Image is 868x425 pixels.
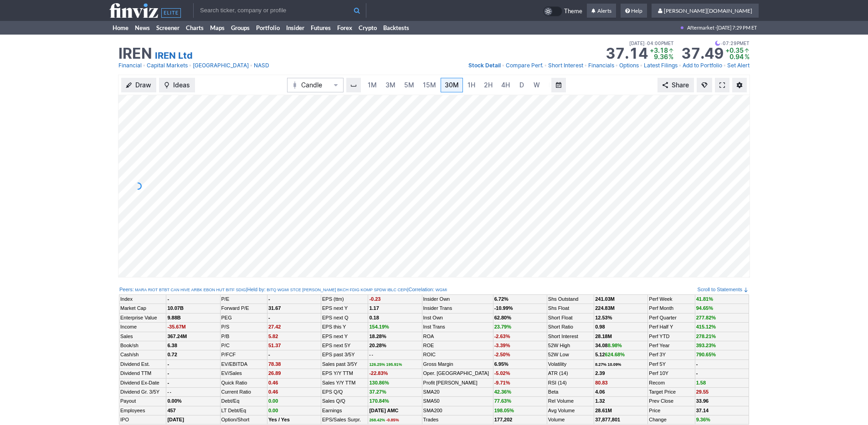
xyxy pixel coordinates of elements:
a: Charts [183,21,207,35]
span: +3.18 [650,46,668,54]
a: Peers [119,287,133,292]
td: Sales Y/Y TTM [321,378,368,387]
span: 26.89 [268,370,281,376]
a: Theme [543,6,582,16]
a: Short Interest [548,334,578,339]
small: - - [369,353,373,357]
b: 33.96 [696,398,709,404]
a: Maps [207,21,228,35]
button: Chart Type [287,78,344,92]
td: Perf Month [648,304,695,313]
td: P/C [220,341,267,350]
td: ATR (14) [547,369,594,378]
b: 9.88B [167,315,180,320]
a: [DATE] AMC [369,408,398,413]
td: Shs Float [547,304,594,313]
a: Futures [308,21,334,35]
span: -2.50% [494,352,510,357]
b: 457 [167,408,175,413]
span: -22.83% [369,370,388,376]
a: 12.53% [595,315,612,320]
span: Latest Filings [644,62,678,69]
b: - [268,296,270,302]
span: Aftermarket · [687,21,717,35]
td: EPS next 5Y [321,341,368,350]
a: Stock Detail [468,61,501,70]
td: LT Debt/Eq [220,406,267,415]
b: 6.95% [494,361,508,367]
b: 1.17 [369,305,379,311]
a: BTBT [159,287,169,293]
span: Stock Detail [468,62,501,69]
a: 28.18M [595,334,612,339]
span: 15M [423,81,436,89]
a: W [529,78,544,92]
span: 277.82% [696,315,716,320]
span: 8.98% [608,343,622,348]
b: 367.24M [167,334,187,339]
span: • [250,61,253,70]
td: Oper. [GEOGRAPHIC_DATA] [422,369,493,378]
a: Financial [118,61,142,70]
b: 28.61M [595,408,612,413]
td: Sales Q/Q [321,397,368,406]
span: 415.12% [696,324,716,329]
td: Shs Outstand [547,295,594,304]
b: - [167,296,169,302]
td: Dividend Gr. 3/5Y [119,387,166,396]
span: 5.82 [268,334,278,339]
span: • [640,61,643,70]
a: Short Ratio [548,324,573,329]
a: 1M [364,78,381,92]
a: BITQ [267,287,276,293]
span: -35.67M [167,324,185,329]
span: • [143,61,146,70]
td: Perf 3Y [648,350,695,359]
b: 241.03M [595,296,615,302]
span: 51.37 [268,343,281,348]
a: 268.42% -0.85% [369,417,399,422]
td: Forward P/E [220,304,267,313]
td: EPS (ttm) [321,295,368,304]
a: FDIG [349,287,360,293]
b: - [696,361,698,367]
td: EPS next Y [321,304,368,313]
span: 77.63% [494,398,511,404]
a: Insider [283,21,308,35]
td: Dividend Est. [119,359,166,369]
b: 34.08 [595,343,622,348]
td: Employees [119,406,166,415]
a: Recom [649,380,665,385]
span: 4H [501,81,510,89]
span: Theme [564,6,582,16]
a: Crypto [355,21,380,35]
b: Yes / Yes [268,417,290,422]
span: 9.36 [654,53,668,61]
td: Insider Trans [422,304,493,313]
button: Explore new features [697,78,712,92]
td: Market Cap [119,304,166,313]
b: 177,202 [494,417,513,422]
td: Dividend Ex-Date [119,378,166,387]
a: Short Float [548,315,573,320]
td: Perf Half Y [648,323,695,332]
span: 07:29PM ET [715,39,750,47]
span: 0.00 [268,398,278,404]
td: Avg Volume [547,406,594,415]
b: - [167,370,169,376]
div: : [119,286,246,293]
input: Search ticker, company or profile [193,3,366,18]
span: 170.84% [369,398,389,404]
span: • [720,39,723,47]
td: Perf 5Y [648,359,695,369]
span: 195.91% [386,362,402,367]
span: [PERSON_NAME][DOMAIN_NAME] [664,7,752,14]
b: 224.83M [595,305,615,311]
a: Add to Portfolio [683,61,722,70]
a: HIVE [180,287,190,293]
b: - [268,315,270,320]
span: 198.05% [494,408,514,413]
span: W [534,81,540,89]
td: ROIC [422,350,493,359]
a: Correlation [408,287,433,292]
